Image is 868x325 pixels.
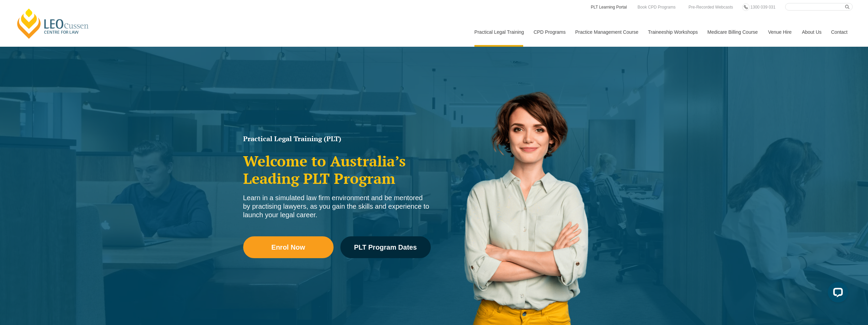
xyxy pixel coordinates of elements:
[243,236,334,258] a: Enrol Now
[750,5,775,10] span: 1300 039 031
[15,8,91,40] a: [PERSON_NAME] Centre for Law
[243,152,431,187] h2: Welcome to Australia’s Leading PLT Program
[469,17,529,47] a: Practical Legal Training
[643,17,702,47] a: Traineeship Workshops
[340,236,431,258] a: PLT Program Dates
[570,17,643,47] a: Practice Management Course
[243,135,431,142] h1: Practical Legal Training (PLT)
[826,17,853,47] a: Contact
[528,17,570,47] a: CPD Programs
[243,194,431,219] div: Learn in a simulated law firm environment and be mentored by practising lawyers, as you gain the ...
[271,244,305,251] span: Enrol Now
[749,3,777,11] a: 1300 039 031
[797,17,826,47] a: About Us
[636,3,677,11] a: Book CPD Programs
[590,3,628,11] a: PLT Learning Portal
[822,279,851,308] iframe: LiveChat chat widget
[354,244,417,251] span: PLT Program Dates
[763,17,797,47] a: Venue Hire
[687,3,735,11] a: Pre-Recorded Webcasts
[702,17,763,47] a: Medicare Billing Course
